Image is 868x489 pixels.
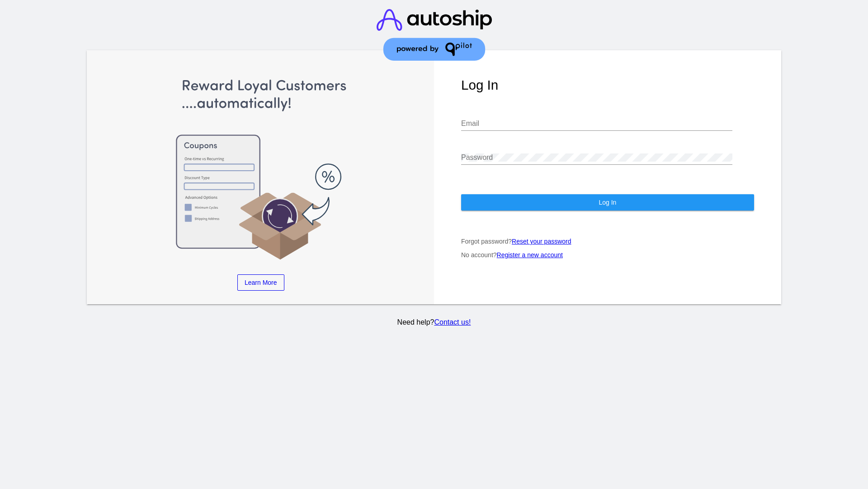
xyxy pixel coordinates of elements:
[237,274,284,291] a: Learn More
[461,238,754,245] p: Forgot password?
[497,251,563,259] a: Register a new account
[114,77,407,261] img: Apply Coupons Automatically to Scheduled Orders with QPilot
[461,77,754,93] h1: Log In
[434,318,471,326] a: Contact us!
[245,279,277,286] span: Learn More
[599,199,616,206] span: Log In
[461,251,754,259] p: No account?
[512,238,571,245] a: Reset your password
[461,120,732,128] input: Email
[85,318,783,326] p: Need help?
[461,194,754,211] button: Log In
